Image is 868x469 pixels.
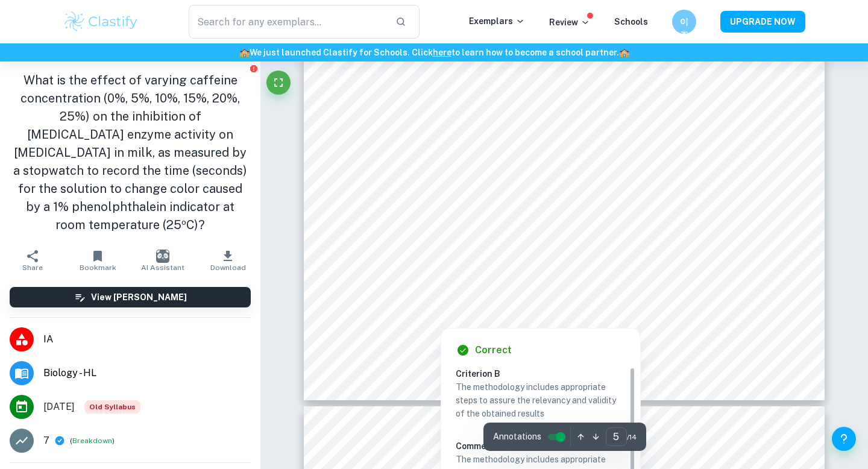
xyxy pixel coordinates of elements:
h6: We just launched Clastify for Schools. Click to learn how to become a school partner. [2,46,866,59]
input: Search for any exemplars... [189,5,386,39]
h6: Correct [475,343,512,357]
button: 이주 [672,10,696,34]
span: AI Assistant [141,263,184,272]
span: IA [43,332,251,347]
span: Download [210,263,246,272]
button: Report issue [249,64,258,73]
button: Breakdown [72,435,112,446]
button: UPGRADE NOW [720,11,805,33]
button: View [PERSON_NAME] [10,287,251,307]
img: Clastify logo [63,10,139,34]
a: here [433,48,451,57]
span: Bookmark [80,263,116,272]
h6: 이주 [678,15,691,28]
h6: Criterion B [456,367,635,380]
button: AI Assistant [130,244,195,277]
button: Fullscreen [266,71,291,95]
button: Help and Feedback [832,427,856,451]
button: Bookmark [65,244,130,277]
a: Schools [614,17,648,27]
span: [DATE] [43,400,75,414]
span: ( ) [70,435,115,447]
h6: Comment [456,439,626,453]
span: Share [22,263,43,272]
p: Review [549,16,590,29]
span: / 14 [627,432,637,442]
span: Biology - HL [43,366,251,380]
img: AI Assistant [156,250,169,263]
span: Annotations [493,430,541,443]
span: Old Syllabus [84,400,140,414]
h1: What is the effect of varying caffeine concentration (0%, 5%, 10%, 15%, 20%, 25%) on the inhibiti... [10,71,251,234]
div: Starting from the May 2025 session, the Biology IA requirements have changed. It's OK to refer to... [84,400,140,414]
p: 7 [43,433,49,448]
p: The methodology includes appropriate steps to assure the relevancy and validity of the obtained r... [456,380,626,420]
span: 🏫 [619,48,629,57]
h6: View [PERSON_NAME] [91,291,187,304]
span: 🏫 [239,48,250,57]
button: Download [195,244,260,277]
p: Exemplars [469,14,525,28]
